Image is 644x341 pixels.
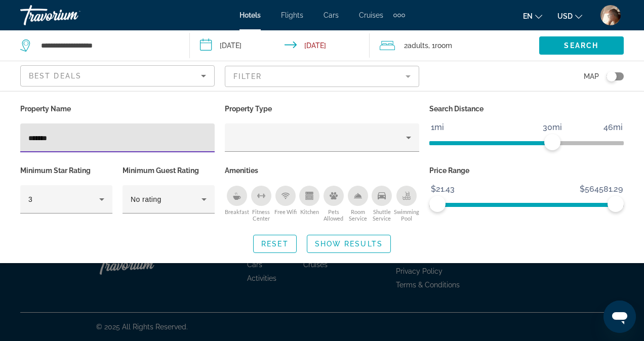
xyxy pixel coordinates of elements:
[429,203,624,205] ngx-slider: ngx-slider
[274,208,297,215] span: Free Wifi
[429,102,624,116] p: Search Distance
[429,163,624,178] p: Price Range
[404,38,428,53] span: 2
[429,182,456,197] span: $21.43
[394,185,419,222] button: Swimming Pool
[307,235,391,253] button: Show Results
[597,5,624,26] button: User Menu
[233,132,411,144] mat-select: Property type
[29,72,82,80] span: Best Deals
[603,301,636,333] iframe: Button to launch messaging window
[578,182,624,197] span: $564581.29
[225,185,249,222] button: Breakfast
[239,11,261,19] a: Hotels
[370,185,394,222] button: Shuttle Service
[273,185,298,222] button: Free Wifi
[20,163,112,178] p: Minimum Star Rating
[600,5,621,25] img: Z
[394,208,419,222] span: Swimming Pool
[261,240,289,248] span: Reset
[370,208,394,222] span: Shuttle Service
[544,134,560,150] span: ngx-slider
[29,70,206,82] mat-select: Sort by
[346,208,370,222] span: Room Service
[321,208,346,222] span: Pets Allowed
[297,185,321,222] button: Kitchen
[408,41,428,50] span: Adults
[370,30,539,61] button: Travelers: 2 adults, 0 children
[225,208,249,215] span: Breakfast
[281,11,303,19] a: Flights
[599,72,624,81] button: Toggle map
[253,235,297,253] button: Reset
[225,163,419,178] p: Amenities
[557,9,582,23] button: Change currency
[393,7,405,23] button: Extra navigation items
[190,30,370,61] button: Check-in date: Oct 4, 2025 Check-out date: Oct 11, 2025
[557,12,573,20] span: USD
[20,2,122,28] a: Travorium
[429,196,446,212] span: ngx-slider
[584,69,599,83] span: Map
[225,102,419,116] p: Property Type
[359,11,383,19] a: Cruises
[123,163,215,178] p: Minimum Guest Rating
[539,36,624,55] button: Search
[15,102,629,225] div: Hotel Filters
[225,65,419,88] button: Filter
[249,185,273,222] button: Fitness Center
[346,185,370,222] button: Room Service
[435,41,452,50] span: Room
[249,208,273,222] span: Fitness Center
[523,12,533,20] span: en
[321,185,346,222] button: Pets Allowed
[324,11,339,19] a: Cars
[523,9,542,23] button: Change language
[428,38,452,53] span: , 1
[20,102,215,116] p: Property Name
[315,240,383,248] span: Show Results
[28,195,32,203] span: 3
[602,120,624,135] span: 46mi
[429,120,446,135] span: 1mi
[608,196,624,212] span: ngx-slider-max
[300,208,319,215] span: Kitchen
[429,141,624,143] ngx-slider: ngx-slider
[541,120,563,135] span: 30mi
[564,41,598,50] span: Search
[131,195,162,203] span: No rating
